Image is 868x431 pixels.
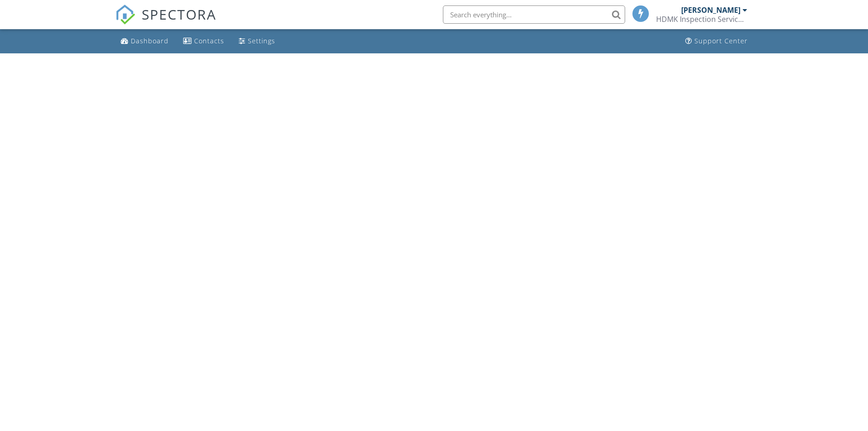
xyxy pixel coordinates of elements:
[117,33,172,50] a: Dashboard
[142,5,216,24] span: SPECTORA
[682,33,751,50] a: Support Center
[656,15,747,24] div: HDMK Inspection Services - NOLA
[694,36,748,45] div: Support Center
[235,33,279,50] a: Settings
[248,36,275,45] div: Settings
[443,5,625,24] input: Search everything...
[115,12,216,31] a: SPECTORA
[131,36,169,45] div: Dashboard
[681,5,740,15] div: [PERSON_NAME]
[194,36,224,45] div: Contacts
[115,5,135,25] img: The Best Home Inspection Software - Spectora
[180,33,228,50] a: Contacts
